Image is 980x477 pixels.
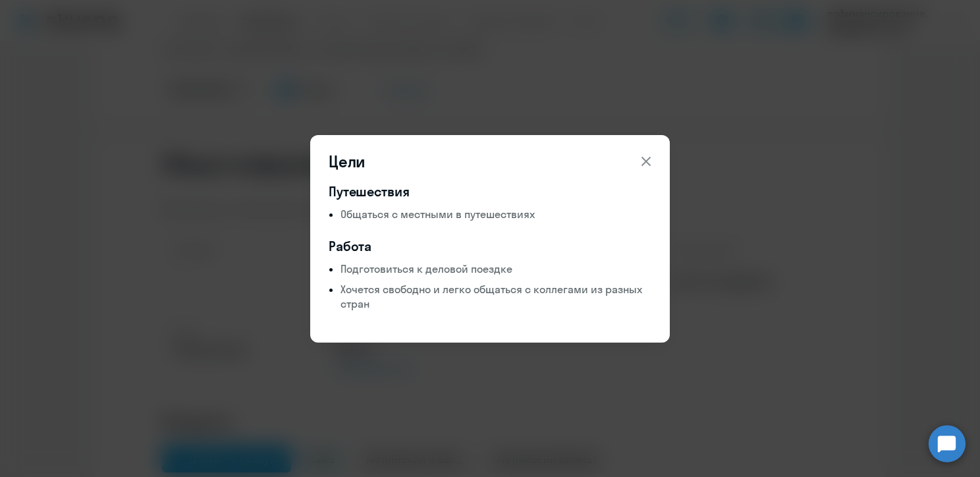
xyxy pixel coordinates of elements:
p: Общаться с местными в путешествиях [340,207,651,221]
header: Цели [310,151,670,172]
h4: Путешествия [329,182,651,201]
p: Подготовиться к деловой поездке [340,262,651,276]
p: Хочется свободно и легко общаться с коллегами из разных стран [340,282,651,311]
h4: Работа [329,237,651,256]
